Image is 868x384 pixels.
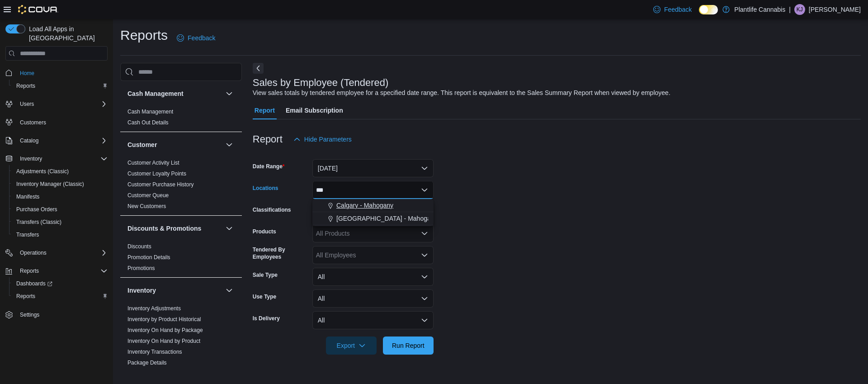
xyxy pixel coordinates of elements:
span: Inventory by Product Historical [127,316,201,323]
button: Settings [2,308,111,321]
p: | [789,4,791,15]
span: Transfers [13,229,108,240]
span: Operations [20,249,47,256]
span: Cash Out Details [127,119,169,126]
h3: Customer [127,140,157,149]
span: Users [16,99,108,109]
a: Inventory Transactions [127,349,182,355]
a: Customer Activity List [127,160,179,166]
a: Purchase Orders [13,204,61,215]
span: Customer Loyalty Points [127,170,186,177]
img: Cova [18,5,58,14]
button: Calgary - Mahogany [312,199,434,212]
span: Catalog [16,135,108,146]
a: Customers [16,117,50,128]
button: Reports [16,265,42,276]
button: Operations [16,247,50,258]
button: Open list of options [421,230,428,237]
span: Adjustments (Classic) [16,168,69,175]
a: Inventory On Hand by Package [127,327,203,333]
span: Reports [16,82,35,90]
span: Inventory [20,155,42,162]
button: Cash Management [224,88,235,99]
h3: Sales by Employee (Tendered) [253,77,389,88]
span: Run Report [392,341,425,350]
span: Calgary - Mahogany [336,201,393,210]
a: Home [16,68,38,79]
a: Cash Management [127,109,173,115]
button: Export [326,337,377,355]
label: Date Range [253,163,285,170]
span: New Customers [127,203,166,210]
span: Settings [20,311,39,318]
button: Home [2,66,111,79]
button: Close list of options [421,186,428,194]
span: Transfers (Classic) [13,217,108,228]
span: Reports [16,265,108,276]
span: Feedback [664,5,692,14]
a: Dashboards [9,277,111,290]
p: [PERSON_NAME] [809,4,861,15]
span: Operations [16,247,108,258]
h3: Inventory [127,286,156,295]
span: Feedback [188,33,215,43]
a: Cash Out Details [127,119,169,126]
button: Operations [2,247,111,259]
input: Dark Mode [699,5,718,14]
span: Inventory Manager (Classic) [16,180,84,188]
span: Transfers [16,231,39,238]
div: Customer [120,157,242,215]
button: Purchase Orders [9,203,111,216]
span: Inventory Manager (Classic) [13,179,108,190]
button: [DATE] [312,159,434,177]
span: Package Details [127,359,167,366]
button: Customers [2,116,111,129]
span: Inventory Transactions [127,348,182,356]
a: Discounts [127,243,151,250]
a: Promotions [127,265,155,271]
a: Feedback [650,0,695,19]
h3: Cash Management [127,89,184,98]
span: Home [20,70,34,77]
span: Reports [16,293,35,300]
span: Inventory [16,153,108,164]
span: Load All Apps in [GEOGRAPHIC_DATA] [25,24,108,43]
a: Customer Purchase History [127,181,194,188]
label: Products [253,228,276,235]
button: Hide Parameters [290,130,355,148]
h1: Reports [120,26,168,44]
span: Catalog [20,137,38,144]
div: Discounts & Promotions [120,241,242,277]
a: Manifests [13,191,43,202]
a: Transfers (Classic) [13,217,65,228]
div: Cash Management [120,106,242,132]
span: Customer Queue [127,192,169,199]
a: Promotion Details [127,254,170,261]
button: Discounts & Promotions [224,223,235,234]
button: Catalog [2,134,111,147]
button: Reports [2,265,111,277]
button: Catalog [16,135,42,146]
span: Manifests [16,193,39,200]
a: Dashboards [13,278,56,289]
span: Customers [16,117,108,128]
a: Feedback [173,29,219,47]
a: Reports [13,291,39,302]
span: Inventory On Hand by Product [127,337,200,345]
label: Use Type [253,293,276,300]
h3: Report [253,134,283,145]
span: Purchase Orders [13,204,108,215]
label: Classifications [253,206,291,213]
button: Inventory [127,286,222,295]
a: Adjustments (Classic) [13,166,72,177]
span: [GEOGRAPHIC_DATA] - Mahogany Market [336,214,458,223]
a: Inventory Manager (Classic) [13,179,88,190]
span: Report [255,101,275,119]
a: Customer Queue [127,192,169,199]
button: Users [16,99,38,109]
button: All [312,289,434,308]
button: Cash Management [127,89,222,98]
a: Settings [16,309,43,320]
span: Reports [13,291,108,302]
h3: Discounts & Promotions [127,224,201,233]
